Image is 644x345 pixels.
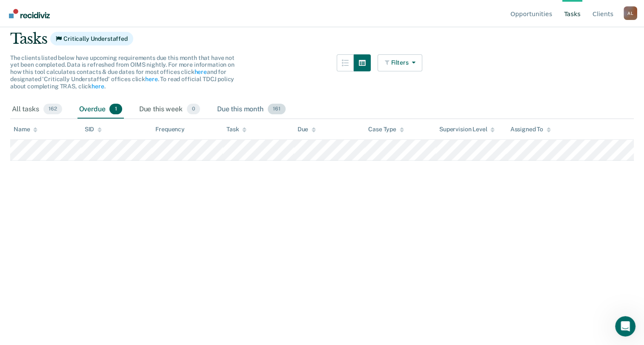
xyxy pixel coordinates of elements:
[155,126,185,133] div: Frequency
[268,104,286,115] span: 161
[510,126,550,133] div: Assigned To
[92,83,104,90] a: here
[9,9,50,18] img: Recidiviz
[145,76,157,82] a: here
[368,126,404,133] div: Case Type
[137,100,202,119] div: Due this week0
[439,126,495,133] div: Supervision Level
[378,54,423,71] button: Filters
[109,104,122,115] span: 1
[194,68,206,75] a: here
[187,104,200,115] span: 0
[624,6,637,20] div: A L
[10,30,634,48] div: Tasks
[215,100,287,119] div: Due this month161
[50,32,133,45] span: Critically Understaffed
[298,126,316,133] div: Due
[14,126,37,133] div: Name
[85,126,102,133] div: SID
[624,6,637,20] button: Profile dropdown button
[615,316,635,337] iframe: Intercom live chat
[43,104,62,115] span: 162
[77,100,124,119] div: Overdue1
[10,54,235,90] span: The clients listed below have upcoming requirements due this month that have not yet been complet...
[10,100,64,119] div: All tasks162
[226,126,246,133] div: Task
